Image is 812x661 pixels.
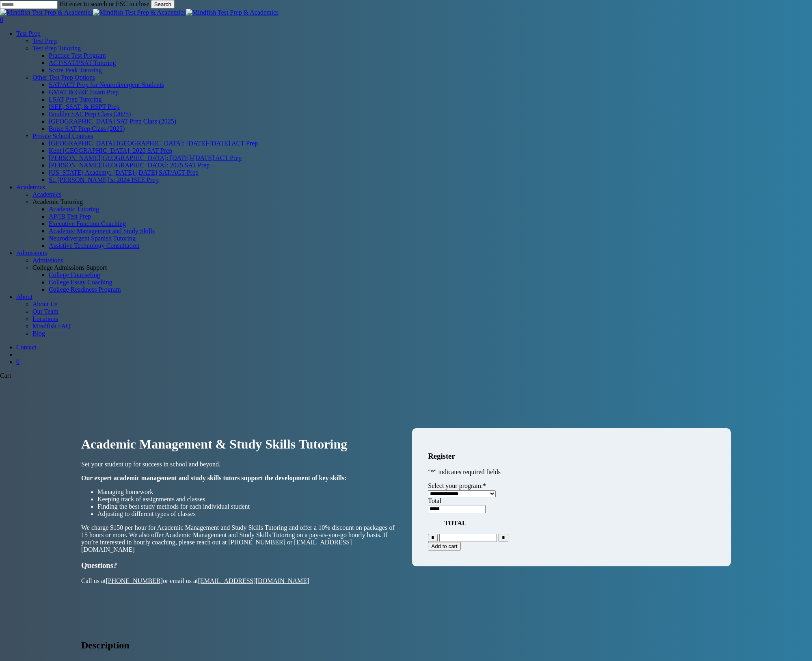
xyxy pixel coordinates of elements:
[81,524,400,553] p: We charge $150 per hour for Academic Management and Study Skills Tutoring and offer a 10% discoun...
[49,242,139,249] a: Assistive Technology Consultation
[59,0,149,7] span: Hit enter to search or ESC to close
[16,344,37,351] a: Contact
[32,257,63,264] span: Admissions
[49,118,176,125] a: [GEOGRAPHIC_DATA] SAT Prep Class (2025)
[32,257,812,264] a: Admissions
[49,279,112,286] a: College Essay Coaching
[81,577,400,585] p: Call us at or email us at
[32,308,58,315] span: Our Team
[32,301,812,308] a: About Us
[49,125,125,132] a: Boise SAT Prep Class (2025)
[186,9,279,16] img: Mindfish Test Prep & Academics
[32,330,45,337] span: Blog
[32,330,812,337] a: Blog
[49,52,106,59] a: Practice Test Program
[49,271,100,278] a: College Counseling
[439,534,497,542] input: Product quantity
[428,482,486,489] label: Select your program:
[16,249,47,256] a: Admissions
[32,198,83,205] span: Academic Tutoring
[81,475,347,481] strong: Our expert academic management and study skills tutors support the development of key skills:
[81,437,400,452] h1: Academic Management & Study Skills Tutoring
[49,206,99,212] a: Academic Tutoring
[32,264,107,271] span: College Admissions Support
[32,308,812,315] a: Our Team
[32,191,812,198] a: Academics
[428,542,460,550] button: Add to cart
[106,577,162,584] a: [PHONE_NUMBER]
[49,147,172,154] a: Kent [GEOGRAPHIC_DATA]: 2025 SAT Prep
[97,503,400,510] li: Finding the best study methods for each individual student
[97,488,400,496] li: Managing homework
[16,358,812,366] a: 0
[49,235,136,242] a: Neurodivergent Spanish Tutoring
[16,30,41,37] a: Test Prep
[444,520,715,527] p: Total
[49,286,121,293] a: College Readiness Program
[49,154,242,161] a: [PERSON_NAME][GEOGRAPHIC_DATA]: [DATE]-[DATE] ACT Prep
[32,74,95,81] a: Other Test Prep Options
[32,45,81,52] a: Test Prep Tutoring
[32,315,812,323] a: Locations
[49,111,131,117] a: Boulder SAT Prep Class (2025)
[428,468,715,476] p: " " indicates required fields
[49,96,101,103] a: LSAT Prep Tutoring
[32,37,57,44] span: Test Prep
[32,132,93,139] a: Private School Courses
[49,213,91,220] a: AP/IB Test Prep
[49,228,155,234] a: Academic Management and Study Skills
[81,640,731,651] h2: Description
[49,176,159,183] a: St. [PERSON_NAME]’s: 2024 ISEE Prep
[16,184,45,191] a: Academics
[49,89,119,95] a: GMAT & GRE Exam Prep
[49,67,102,74] a: Score Peak Tutoring
[49,81,164,88] a: SAT/ACT Prep for Neurodivergent Students
[32,323,71,329] span: Mindfish FAQ
[49,162,209,169] a: [PERSON_NAME][GEOGRAPHIC_DATA]: 2025 SAT Prep
[32,315,58,322] span: Locations
[93,9,186,16] img: Mindfish Test Prep & Academics
[16,358,19,365] span: 0
[49,220,126,227] a: Executive Function Coaching
[198,577,309,584] a: [EMAIL_ADDRESS][DOMAIN_NAME]
[49,103,120,110] a: ISEE, SSAT, & HSPT Prep
[81,561,400,570] h3: Questions?
[428,452,715,461] h3: Register
[49,169,199,176] a: [US_STATE] Academy: [DATE]-[DATE] SAT/ACT Prep
[32,37,812,45] a: Test Prep
[428,497,441,504] label: Total
[81,461,400,468] p: Set your student up for success in school and beyond.
[97,496,400,503] li: Keeping track of assignments and classes
[16,293,32,300] a: About
[49,140,258,147] a: [GEOGRAPHIC_DATA] [GEOGRAPHIC_DATA]: [DATE]-[DATE] ACT Prep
